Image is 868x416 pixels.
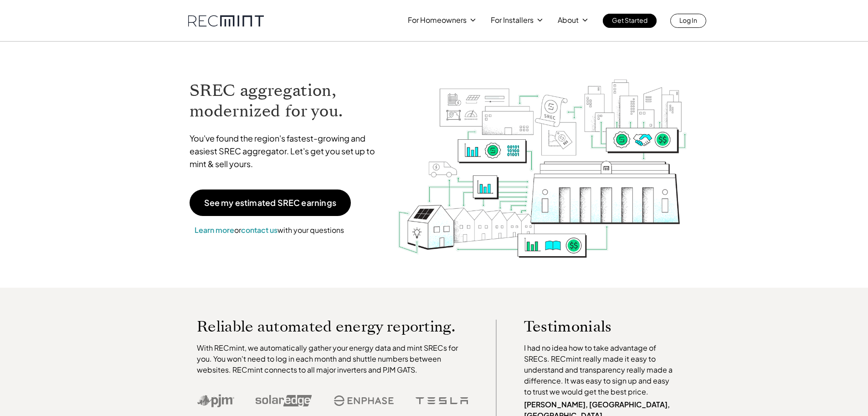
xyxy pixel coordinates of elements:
h1: SREC aggregation, modernized for you. [190,80,384,121]
p: You've found the region's fastest-growing and easiest SREC aggregator. Let's get you set up to mi... [190,132,384,170]
p: I had no idea how to take advantage of SRECs. RECmint really made it easy to understand and trans... [524,342,677,397]
p: See my estimated SREC earnings [204,199,336,207]
p: For Installers [491,14,534,26]
p: For Homeowners [408,14,467,26]
p: About [558,14,579,26]
p: Log In [679,14,697,26]
a: Log In [670,14,706,28]
p: or with your questions [190,224,349,236]
a: See my estimated SREC earnings [190,190,351,216]
p: Reliable automated energy reporting. [197,320,468,333]
p: With RECmint, we automatically gather your energy data and mint SRECs for you. You won't need to ... [197,342,468,375]
img: RECmint value cycle [397,55,688,260]
a: Get Started [603,14,657,28]
a: Learn more [195,225,234,235]
p: Get Started [612,14,647,26]
a: contact us [241,225,277,235]
p: Testimonials [524,320,660,333]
